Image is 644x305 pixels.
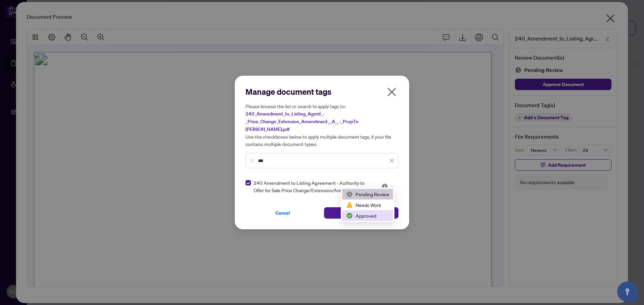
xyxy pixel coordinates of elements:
div: Approved [342,210,393,221]
button: Open asap [617,282,637,302]
img: status [346,202,353,208]
span: 240_Amendment_to_Listing_Agrmt_-_Price_Change_Extension_Amendment__A__-_PropTx-[PERSON_NAME].pdf [246,111,359,132]
div: Pending Review [342,189,393,200]
button: Cancel [246,207,320,219]
img: status [346,212,353,219]
span: 240 Amendment to Listing Agreement - Authority to Offer for Sale Price Change/Extension/Amendment(s) [254,179,373,194]
span: close [389,158,394,163]
span: Pending Review [381,183,394,190]
span: close [386,87,397,97]
div: Needs Work [346,201,389,209]
div: Approved [346,212,389,219]
h2: Manage document tags [246,86,398,97]
span: Cancel [275,208,290,218]
div: Pending Review [346,190,389,198]
img: status [381,183,388,190]
img: status [346,191,353,198]
button: Save [324,207,398,219]
div: Needs Work [342,200,393,210]
h5: Please browse the list or search to apply tags to: Use the checkboxes below to apply multiple doc... [246,102,398,148]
